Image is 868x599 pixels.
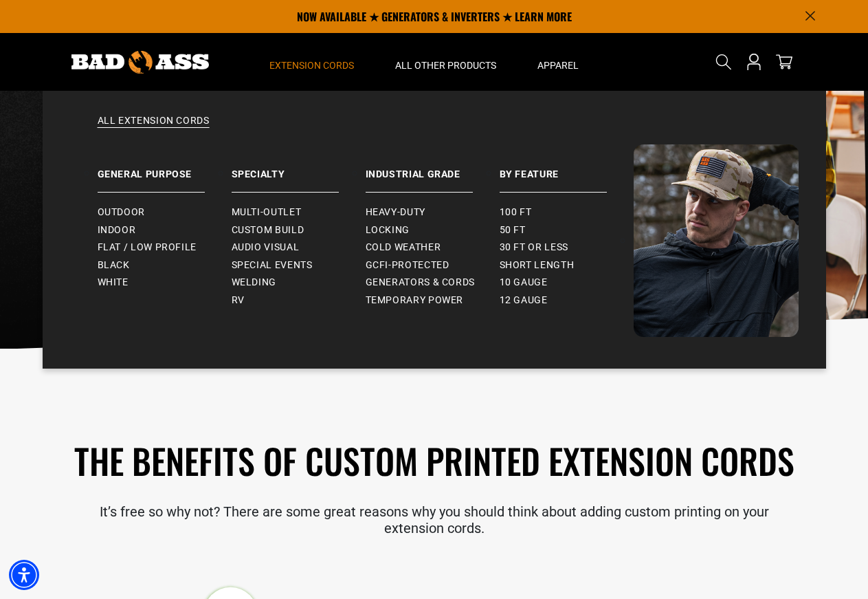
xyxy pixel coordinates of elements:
summary: All Other Products [375,33,517,91]
span: 50 ft [500,224,526,237]
span: Short Length [500,259,575,272]
a: Multi-Outlet [232,204,366,221]
a: 50 ft [500,221,634,239]
a: 30 ft or less [500,239,634,257]
a: Custom Build [232,221,366,239]
a: GCFI-Protected [366,257,500,274]
a: Black [98,257,232,274]
span: RV [232,294,245,307]
a: 100 ft [500,204,634,221]
a: White [98,274,232,292]
p: It’s free so why not? There are some great reasons why you should think about adding custom print... [53,503,816,536]
a: Specialty [232,144,366,193]
summary: Apparel [517,33,599,91]
span: Extension Cords [269,59,354,72]
a: Short Length [500,257,634,274]
h2: The Benefits of Custom Printed Extension Cords [53,438,816,483]
a: Locking [366,221,500,239]
span: Special Events [232,259,313,272]
span: Outdoor [98,206,145,219]
div: Accessibility Menu [9,560,39,590]
span: Black [98,259,130,272]
img: Bad Ass Extension Cords [71,51,209,74]
a: Outdoor [98,204,232,221]
span: Custom Build [232,224,304,237]
a: General Purpose [98,144,232,193]
a: Special Events [232,257,366,274]
a: Heavy-Duty [366,204,500,221]
a: 12 gauge [500,292,634,309]
span: 100 ft [500,206,532,219]
span: Apparel [537,59,579,72]
img: Bad Ass Extension Cords [634,144,799,337]
a: Open this option [743,33,765,91]
a: By Feature [500,144,634,193]
span: Audio Visual [232,241,300,254]
span: Multi-Outlet [232,206,302,219]
a: Industrial Grade [366,144,500,193]
span: Locking [366,224,410,237]
span: Heavy-Duty [366,206,425,219]
span: All Other Products [395,59,496,72]
a: cart [773,54,795,70]
a: Temporary Power [366,292,500,309]
span: Generators & Cords [366,276,476,289]
summary: Search [713,51,735,73]
a: Welding [232,274,366,292]
a: Cold Weather [366,239,500,257]
a: Indoor [98,221,232,239]
a: Generators & Cords [366,274,500,292]
span: GCFI-Protected [366,259,449,272]
span: 12 gauge [500,294,548,307]
span: 30 ft or less [500,241,568,254]
span: 10 gauge [500,276,548,289]
span: Temporary Power [366,294,464,307]
a: Flat / Low Profile [98,239,232,257]
span: Indoor [98,224,136,237]
span: Flat / Low Profile [98,241,197,254]
a: 10 gauge [500,274,634,292]
a: Audio Visual [232,239,366,257]
a: All Extension Cords [70,114,799,144]
summary: Extension Cords [249,33,375,91]
span: Welding [232,276,276,289]
span: White [98,276,129,289]
a: RV [232,292,366,309]
span: Cold Weather [366,241,441,254]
